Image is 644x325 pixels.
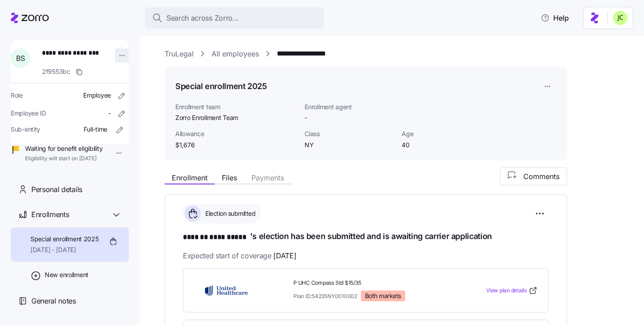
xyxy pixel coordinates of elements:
[541,13,569,23] span: Help
[222,174,237,181] span: Files
[194,280,258,301] img: UnitedHealthcare
[45,270,89,279] span: New enrollment
[402,141,491,150] span: 40
[83,91,111,100] span: Employee
[500,167,567,185] button: Comments
[486,286,538,295] a: View plan details
[145,7,324,29] button: Search across Zorro...
[402,129,491,138] span: Age
[293,279,450,287] span: P UHC Compass Std $15/35
[25,144,102,153] span: Waiting for benefit eligibility
[365,292,401,300] span: Both markets
[273,250,296,261] span: [DATE]
[30,235,99,244] span: Special enrollment 2025
[212,48,259,60] a: All employees
[11,125,40,134] span: Sub-entity
[613,11,627,25] img: 0d5040ea9766abea509702906ec44285
[305,103,394,111] span: Enrollment agent
[293,292,357,300] span: Plan ID: 54235NY0010002
[305,113,307,122] span: -
[166,13,239,24] span: Search across Zorro...
[203,209,255,218] span: Election submitted
[172,174,208,181] span: Enrollment
[175,103,297,111] span: Enrollment team
[183,231,549,243] h1: 's election has been submitted and is awaiting carrier application
[25,155,102,162] span: Eligibility will start on [DATE]
[251,174,284,181] span: Payments
[31,209,69,220] span: Enrollments
[16,55,25,62] span: B S
[165,48,194,60] a: TruLegal
[42,67,70,76] span: 2f9553bc
[108,109,111,118] span: -
[84,125,107,134] span: Full-time
[175,141,297,150] span: $1,676
[175,129,297,138] span: Allowance
[30,245,99,254] span: [DATE] - [DATE]
[534,9,576,27] button: Help
[183,250,296,261] span: Expected start of coverage
[523,171,559,182] span: Comments
[175,113,297,122] span: Zorro Enrollment Team
[486,287,527,295] span: View plan details
[31,184,82,195] span: Personal details
[11,109,46,118] span: Employee ID
[175,81,267,92] h1: Special enrollment 2025
[305,141,394,150] span: NY
[11,91,23,100] span: Role
[305,129,394,138] span: Class
[31,295,76,307] span: General notes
